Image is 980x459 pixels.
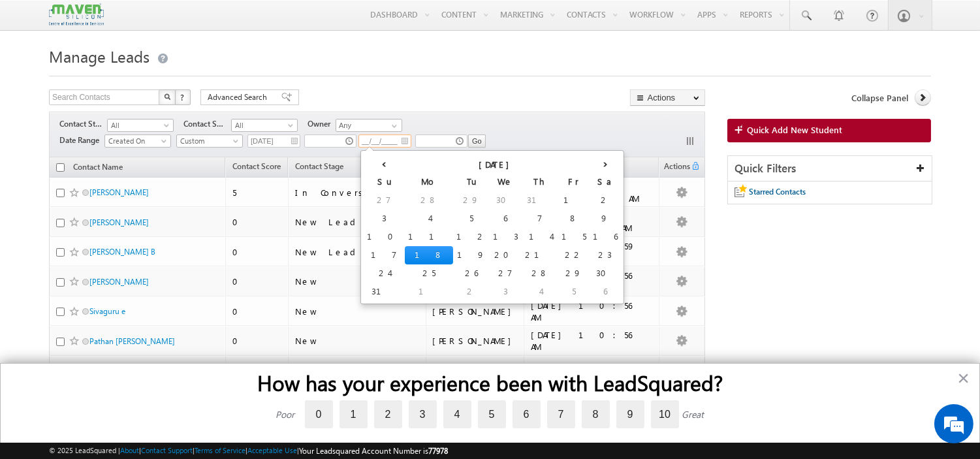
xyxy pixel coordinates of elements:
td: 22 [558,246,590,264]
a: Acceptable Use [247,446,297,454]
td: 14 [522,228,558,246]
a: [PERSON_NAME] B [89,247,155,257]
td: 4 [405,210,453,228]
td: 5 [453,210,490,228]
span: Your Leadsquared Account Number is [299,446,448,456]
td: 10 [364,228,405,246]
div: New [295,306,420,317]
a: Contact Support [141,446,193,454]
td: 1 [405,283,453,301]
td: 8 [558,210,590,228]
div: Quick Filters [728,156,932,182]
span: Advanced Search [208,91,271,103]
img: Search [164,93,170,100]
label: 9 [616,400,644,428]
span: Starred Contacts [749,187,806,197]
div: 0 [232,276,282,287]
a: Show All Items [385,119,401,133]
label: 6 [513,400,541,428]
span: Contact Stage [59,118,107,130]
span: © 2025 LeadSquared | | | | | [49,445,448,457]
label: 0 [305,400,333,428]
img: d_60004797649_company_0_60004797649 [22,69,55,86]
td: 12 [453,228,490,246]
span: Collapse Panel [851,92,908,104]
div: Minimize live chat window [214,7,245,38]
td: 15 [558,228,590,246]
div: 0 [232,306,282,317]
div: [PERSON_NAME] [433,306,518,317]
label: 2 [374,400,402,428]
span: Owner [308,118,336,130]
th: [DATE] [405,153,590,173]
div: In Conversation [295,187,420,198]
th: Tu [453,173,490,191]
td: 4 [522,283,558,301]
div: 0 [232,246,282,258]
a: Pathan [PERSON_NAME] [89,336,175,346]
div: New Lead [295,216,420,228]
div: New Lead [295,246,420,258]
td: 3 [364,210,405,228]
label: 3 [409,400,437,428]
td: 2 [453,283,490,301]
th: Sa [590,173,621,191]
td: 11 [405,228,453,246]
div: [DATE] 10:56 AM [531,300,652,323]
label: 5 [478,400,506,428]
th: Th [522,173,558,191]
span: Actions [659,159,691,176]
a: Contact Name [67,160,129,177]
a: [PERSON_NAME] [89,217,149,227]
input: Go [468,135,486,148]
div: 0 [232,335,282,347]
button: Close [957,368,970,388]
label: 1 [340,400,368,428]
td: 2 [590,191,621,210]
td: 31 [364,283,405,301]
div: New [295,276,420,287]
div: New [295,335,420,347]
th: Fr [558,173,590,191]
td: 23 [590,246,621,264]
span: Contact Source [183,118,231,130]
a: [PERSON_NAME] [89,277,149,287]
button: Actions [630,89,705,106]
div: [DATE] 10:56 AM [531,329,652,353]
span: ? [180,91,186,103]
td: 17 [364,246,405,264]
td: 19 [453,246,490,264]
td: 27 [364,191,405,210]
a: Terms of Service [195,446,245,454]
h2: How has your experience been with LeadSquared? [27,370,953,395]
td: 28 [522,264,558,283]
a: [PERSON_NAME] [89,187,149,197]
div: 0 [232,216,282,228]
span: 77978 [428,446,448,456]
td: 31 [522,191,558,210]
td: 16 [590,228,621,246]
td: 28 [405,191,453,210]
td: 3 [490,283,522,301]
span: Custom [177,135,239,147]
td: 24 [364,264,405,283]
span: Created On [105,135,167,147]
th: › [590,153,621,173]
img: Custom Logo [49,3,104,26]
span: All [232,119,294,131]
td: 27 [490,264,522,283]
td: 29 [453,191,490,210]
span: Date Range [59,135,104,146]
th: Mo [405,173,453,191]
td: 7 [522,210,558,228]
label: 4 [443,400,471,428]
a: About [120,446,139,454]
textarea: Type your message and click 'Submit' [17,121,238,349]
td: 30 [490,191,522,210]
span: Contact Score [232,161,281,171]
label: 10 [651,400,679,428]
td: 18 [405,246,453,264]
div: Great [682,408,704,420]
td: 6 [590,283,621,301]
div: [PERSON_NAME] [433,335,518,347]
